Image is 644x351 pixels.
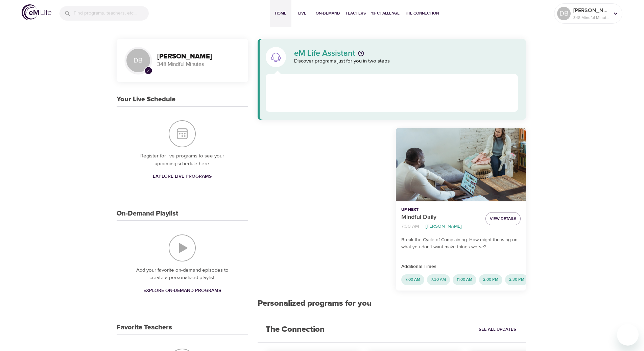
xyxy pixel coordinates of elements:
button: Mindful Daily [396,128,526,201]
div: 7:30 AM [427,274,450,285]
span: View Details [490,215,516,222]
span: Live [294,10,310,17]
h3: Your Live Schedule [117,96,175,103]
div: 11:00 AM [453,274,476,285]
img: logo [22,4,51,20]
input: Find programs, teachers, etc... [74,6,149,21]
div: 2:30 PM [505,274,528,285]
p: 7:00 AM [401,223,419,230]
a: See All Updates [477,324,518,335]
span: 7:30 AM [427,277,450,282]
img: eM Life Assistant [270,52,281,62]
nav: breadcrumb [401,222,480,231]
span: 7:00 AM [401,277,424,282]
img: Your Live Schedule [169,120,196,147]
div: DB [557,7,571,20]
span: 1% Challenge [371,10,400,17]
img: On-Demand Playlist [169,234,196,261]
li: · [422,222,423,231]
p: Additional Times [401,263,521,270]
span: 2:30 PM [505,277,528,282]
span: Teachers [345,10,366,17]
p: Mindful Daily [401,213,480,222]
p: eM Life Assistant [294,49,355,57]
p: 348 Mindful Minutes [157,60,240,68]
button: View Details [485,212,521,225]
h2: The Connection [258,317,333,343]
a: Explore On-Demand Programs [141,284,224,297]
div: 2:00 PM [479,274,502,285]
span: On-Demand [316,10,340,17]
span: Explore On-Demand Programs [143,286,221,295]
p: Up Next [401,207,480,213]
p: 348 Mindful Minutes [573,15,609,21]
h3: Favorite Teachers [117,324,172,331]
p: Register for live programs to see your upcoming schedule here. [130,152,235,168]
span: 11:00 AM [453,277,476,282]
h3: On-Demand Playlist [117,210,178,218]
h3: [PERSON_NAME] [157,53,240,60]
span: The Connection [405,10,439,17]
a: Explore Live Programs [150,170,214,183]
h2: Personalized programs for you [258,299,526,308]
p: [PERSON_NAME] [573,6,609,15]
p: [PERSON_NAME] [426,223,461,230]
div: DB [125,47,152,74]
span: Home [272,10,289,17]
p: Break the Cycle of Complaining: How might focusing on what you don't want make things worse? [401,236,521,251]
span: 2:00 PM [479,277,502,282]
p: Add your favorite on-demand episodes to create a personalized playlist. [130,267,235,282]
iframe: Button to launch messaging window [617,324,639,346]
div: 7:00 AM [401,274,424,285]
p: Discover programs just for you in two steps [294,57,518,65]
span: Explore Live Programs [153,172,212,181]
span: See All Updates [479,326,516,333]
